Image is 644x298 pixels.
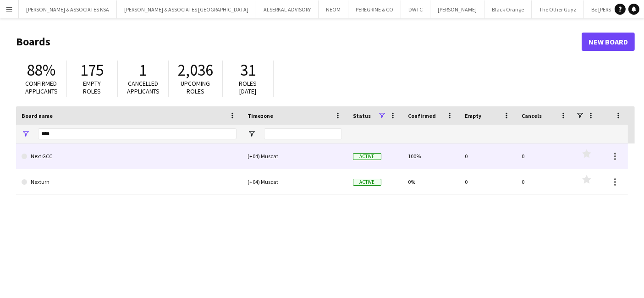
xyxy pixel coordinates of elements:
[402,169,459,194] div: 0%
[264,128,342,139] input: Timezone Filter Input
[16,35,582,49] h1: Boards
[242,143,347,169] div: (+04) Muscat
[19,0,117,18] button: [PERSON_NAME] & ASSOCIATES KSA
[127,79,160,95] span: Cancelled applicants
[459,169,516,194] div: 0
[38,128,237,139] input: Board name Filter Input
[81,60,104,80] span: 175
[27,60,55,80] span: 88%
[353,153,381,160] span: Active
[242,169,347,194] div: (+04) Muscat
[516,169,573,194] div: 0
[22,112,53,119] span: Board name
[22,169,237,195] a: Nexturn
[240,60,256,80] span: 31
[484,0,532,18] button: Black Orange
[353,112,371,119] span: Status
[248,112,273,119] span: Timezone
[516,143,573,169] div: 0
[178,60,213,80] span: 2,036
[408,112,436,119] span: Confirmed
[459,143,516,169] div: 0
[181,79,210,95] span: Upcoming roles
[22,130,30,138] button: Open Filter Menu
[25,79,58,95] span: Confirmed applicants
[22,143,237,169] a: Next GCC
[319,0,348,18] button: NEOM
[402,143,459,169] div: 100%
[256,0,319,18] button: ALSERKAL ADVISORY
[430,0,484,18] button: [PERSON_NAME]
[532,0,584,18] button: The Other Guyz
[248,130,256,138] button: Open Filter Menu
[83,79,101,95] span: Empty roles
[348,0,401,18] button: PEREGRINE & CO
[401,0,430,18] button: DWTC
[139,60,147,80] span: 1
[522,112,542,119] span: Cancels
[117,0,256,18] button: [PERSON_NAME] & ASSOCIATES [GEOGRAPHIC_DATA]
[582,33,635,51] a: New Board
[239,79,257,95] span: Roles [DATE]
[465,112,481,119] span: Empty
[353,179,381,186] span: Active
